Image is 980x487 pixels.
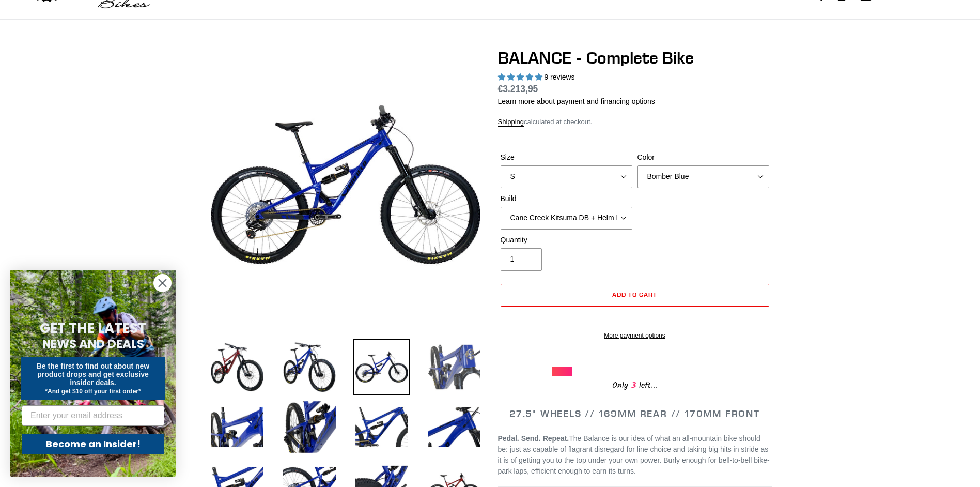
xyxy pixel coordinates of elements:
span: €3.213,95 [498,84,538,94]
img: Load image into Gallery viewer, BALANCE - Complete Bike [426,399,483,455]
div: calculated at checkout. [498,117,772,127]
span: Add to cart [612,291,657,298]
img: Load image into Gallery viewer, BALANCE - Complete Bike [209,339,266,395]
span: *And get $10 off your first order* [45,388,141,395]
b: Pedal. Send. Repeat. [498,434,569,443]
button: Add to cart [501,284,769,307]
label: Build [501,193,632,204]
label: Size [501,152,632,163]
button: Close dialog [153,274,172,292]
span: 9 reviews [544,73,574,81]
h1: BALANCE - Complete Bike [498,48,772,68]
label: Quantity [501,235,632,246]
span: Be the first to find out about new product drops and get exclusive insider deals. [37,362,150,387]
a: Learn more about payment and financing options [498,97,655,105]
label: Color [637,152,769,163]
img: Load image into Gallery viewer, BALANCE - Complete Bike [426,339,483,395]
input: Enter your email address [22,405,164,426]
span: 5.00 stars [498,73,545,81]
button: Become an Insider! [22,434,164,454]
span: GET THE LATEST [40,319,146,338]
img: Load image into Gallery viewer, BALANCE - Complete Bike [281,339,338,395]
h2: 27.5" WHEELS // 169MM REAR // 170MM FRONT [498,408,772,419]
span: 3 [628,379,639,392]
a: More payment options [501,331,769,340]
p: The Balance is our idea of what an all-mountain bike should be: just as capable of flagrant disre... [498,433,772,477]
img: Load image into Gallery viewer, BALANCE - Complete Bike [353,399,410,455]
img: Load image into Gallery viewer, BALANCE - Complete Bike [281,399,338,455]
img: Load image into Gallery viewer, BALANCE - Complete Bike [209,399,266,455]
span: NEWS AND DEALS [42,336,144,352]
div: Only left... [552,376,718,392]
a: Shipping [498,118,524,127]
img: Load image into Gallery viewer, BALANCE - Complete Bike [353,339,410,395]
